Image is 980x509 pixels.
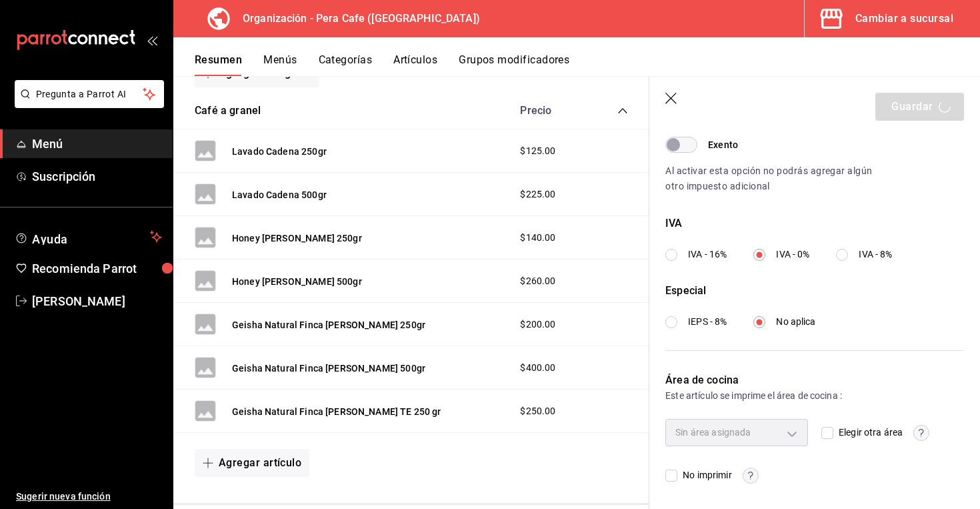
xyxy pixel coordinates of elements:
span: $140.00 [520,231,555,245]
span: IVA - 0% [776,247,809,262]
span: No imprimir [677,468,731,482]
h3: Organización - Pera Cafe ([GEOGRAPHIC_DATA]) [232,11,480,27]
button: Categorías [319,53,373,76]
button: Menús [263,53,297,76]
button: Geisha Natural Finca [PERSON_NAME] 250gr [232,318,425,332]
button: Honey [PERSON_NAME] 250gr [232,231,362,245]
div: Cambiar a sucursal [855,9,953,28]
div: Este artículo se imprime el área de cocina : [665,388,964,403]
span: IVA - 16% [688,247,727,262]
span: [PERSON_NAME] [32,292,162,310]
button: Agregar artículo [195,449,309,477]
span: Pregunta a Parrot AI [36,87,143,101]
button: Honey [PERSON_NAME] 500gr [232,275,362,288]
span: Menú [32,135,162,153]
button: Grupos modificadores [459,53,569,76]
button: Lavado Cadena 500gr [232,188,327,201]
div: IVA [665,215,964,231]
span: IVA - 8% [859,247,892,262]
span: $200.00 [520,318,555,332]
span: $225.00 [520,187,555,201]
button: Geisha Natural Finca [PERSON_NAME] 500gr [232,362,425,375]
button: collapse-category-row [617,105,628,116]
span: Suscripción [32,167,162,185]
span: Sin área asignada [675,427,751,438]
div: Precio [507,104,592,117]
button: Pregunta a Parrot AI [15,80,164,108]
span: No aplica [776,315,815,329]
div: Área de cocina [665,372,964,388]
button: Geisha Natural Finca [PERSON_NAME] TE 250 gr [232,405,441,418]
span: Ayuda [32,229,145,245]
span: $400.00 [520,361,555,375]
span: Recomienda Parrot [32,260,162,278]
span: Elegir otra área [833,426,903,440]
button: Lavado Cadena 250gr [232,145,327,158]
button: Artículos [393,53,437,76]
button: open_drawer_menu [147,35,157,45]
div: navigation tabs [195,53,980,76]
button: Resumen [195,53,242,76]
span: Sugerir nueva función [16,490,162,504]
button: Café a granel [195,103,261,119]
span: IEPS - 8% [688,315,727,329]
span: $260.00 [520,274,555,288]
span: $125.00 [520,144,555,158]
span: $250.00 [520,404,555,418]
a: Pregunta a Parrot AI [9,97,164,111]
p: Al activar esta opción no podrás agregar algún otro impuesto adicional [665,163,873,194]
span: Exento [708,138,738,152]
div: Especial [665,283,964,299]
